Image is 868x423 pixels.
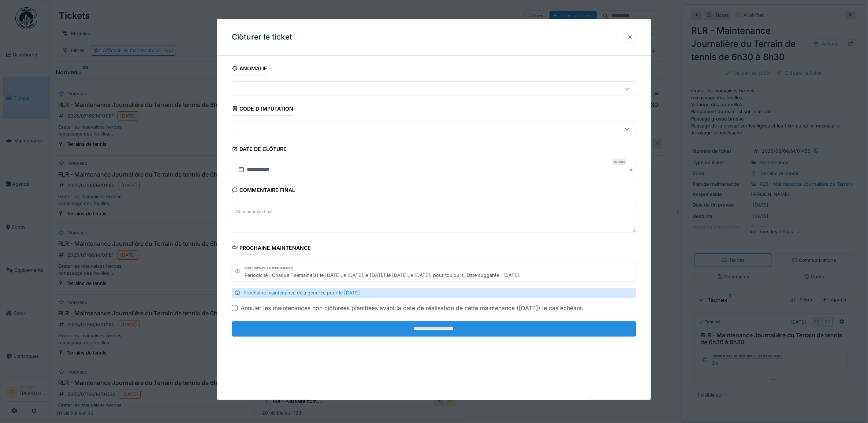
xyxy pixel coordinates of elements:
[245,272,521,279] div: Périodicité : Chaque 1 semaine(s) le [DATE],le [DATE],le [DATE],le [DATE],le [DATE], pour toujour...
[232,63,268,75] div: Anomalie
[232,242,311,255] div: Prochaine maintenance
[232,33,292,42] h3: Clôturer le ticket
[628,162,636,177] button: Close
[232,288,637,298] div: Prochaine maintenance déjà générée pour le [DATE]
[245,266,294,271] div: Répétition de la maintenance
[235,207,274,216] label: Commentaire final
[612,159,626,165] div: Requis
[241,304,584,312] div: Annuler les maintenances non clôturées planifiées avant la date de réalisation de cette maintenan...
[232,185,295,197] div: Commentaire final
[232,103,294,116] div: Code d'imputation
[232,144,287,156] div: Date de clôture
